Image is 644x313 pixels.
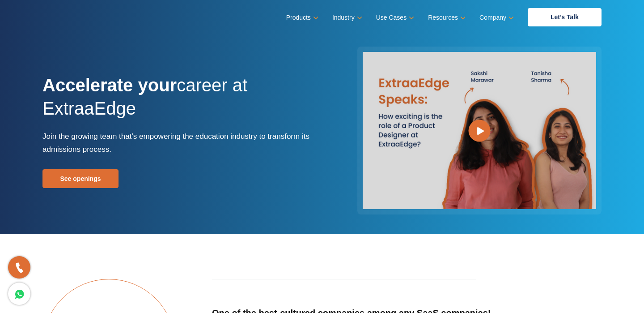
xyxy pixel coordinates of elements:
[286,11,317,24] a: Products
[332,11,360,24] a: Industry
[42,73,315,130] h1: career at ExtraaEdge
[528,8,602,26] a: Let’s Talk
[376,11,412,24] a: Use Cases
[42,169,119,188] a: See openings
[479,11,512,24] a: Company
[42,130,315,156] p: Join the growing team that’s empowering the education industry to transform its admissions process.
[428,11,464,24] a: Resources
[42,75,177,95] strong: Accelerate your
